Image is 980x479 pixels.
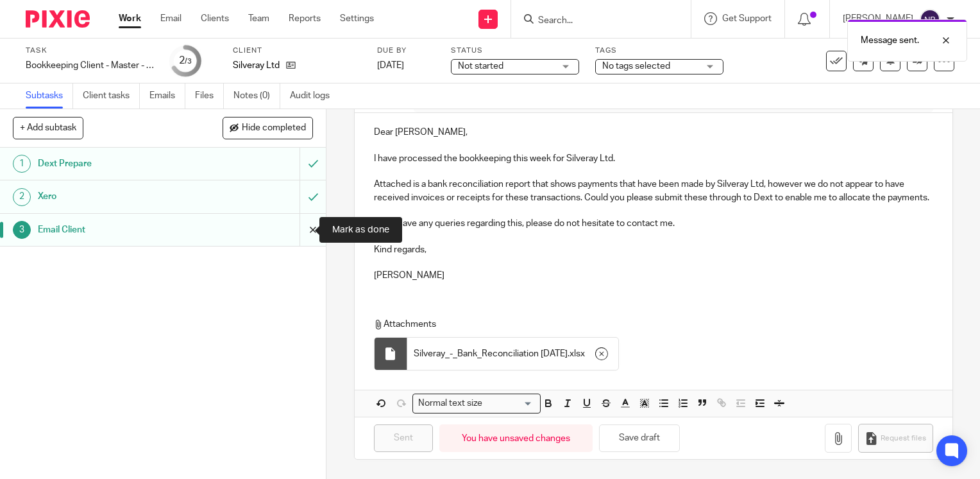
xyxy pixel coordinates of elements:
[374,424,433,452] input: Sent
[13,188,31,206] div: 2
[233,83,280,109] a: Notes (0)
[201,12,229,25] a: Clients
[374,269,933,282] p: [PERSON_NAME]
[377,61,404,70] span: [DATE]
[195,83,224,109] a: Files
[458,62,503,71] span: Not started
[374,243,933,256] p: Kind regards,
[407,338,618,370] div: .
[223,117,313,139] button: Hide completed
[439,424,593,452] div: You have unsaved changes
[149,83,185,109] a: Emails
[26,59,154,72] div: Bookkeeping Client - Master - Silverray Ltd
[248,12,269,25] a: Team
[160,12,182,25] a: Email
[414,347,568,360] span: Silveray_-_Bank_Reconciliation [DATE]
[179,53,192,68] div: 2
[26,83,73,109] a: Subtasks
[374,178,933,204] p: Attached is a bank reconciliation report that shows payments that have been made by Silveray Ltd,...
[412,394,541,414] div: Search for option
[416,397,486,410] span: Normal text size
[13,155,31,173] div: 1
[119,12,141,25] a: Work
[377,46,435,56] label: Due by
[13,117,83,139] button: + Add subtask
[374,152,933,165] p: I have processed the bookkeeping this week for Silveray Ltd.
[881,433,926,444] span: Request files
[185,58,192,65] small: /3
[570,347,585,360] span: xlsx
[374,318,922,331] p: Attachments
[233,46,361,56] label: Client
[920,9,940,30] img: svg%3E
[858,424,933,453] button: Request files
[374,126,933,139] p: Dear [PERSON_NAME],
[242,123,306,134] span: Hide completed
[83,83,140,109] a: Client tasks
[38,187,204,206] h1: Xero
[599,424,680,452] button: Save draft
[26,46,154,56] label: Task
[451,46,579,56] label: Status
[290,83,339,109] a: Audit logs
[26,10,90,28] img: Pixie
[861,34,919,47] p: Message sent.
[374,217,933,230] p: If you have any queries regarding this, please do not hesitate to contact me.
[289,12,321,25] a: Reports
[487,397,533,410] input: Search for option
[38,154,204,173] h1: Dext Prepare
[38,220,204,239] h1: Email Client
[13,221,31,239] div: 3
[340,12,374,25] a: Settings
[233,59,280,72] p: Silveray Ltd
[602,62,670,71] span: No tags selected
